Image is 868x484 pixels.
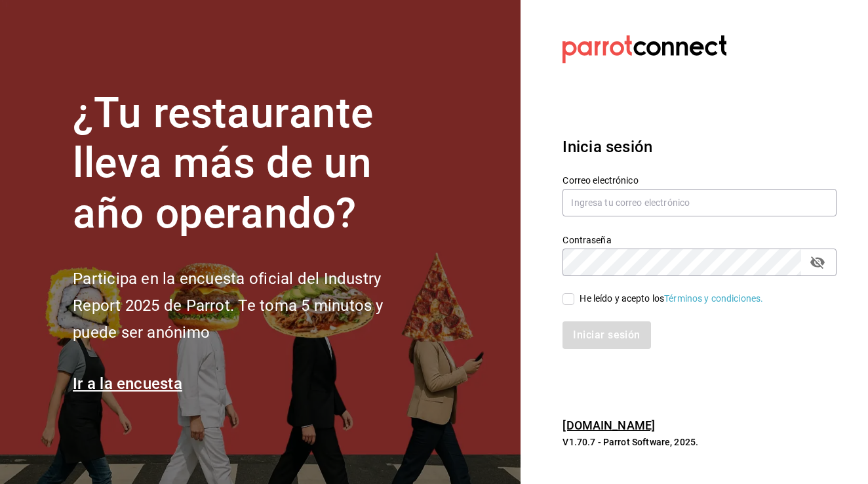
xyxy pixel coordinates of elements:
[580,292,763,306] div: He leído y acepto los
[73,266,427,346] h2: Participa en la encuesta oficial del Industry Report 2025 de Parrot. Te toma 5 minutos y puede se...
[806,251,829,273] button: passwordField
[562,418,655,432] a: [DOMAIN_NAME]
[562,235,837,244] label: Contraseña
[664,293,763,304] a: Términos y condiciones.
[73,374,182,393] a: Ir a la encuesta
[562,135,837,159] h3: Inicia sesión
[562,189,837,216] input: Ingresa tu correo electrónico
[562,435,837,449] p: V1.70.7 - Parrot Software, 2025.
[562,175,837,184] label: Correo electrónico
[73,89,427,239] h1: ¿Tu restaurante lleva más de un año operando?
